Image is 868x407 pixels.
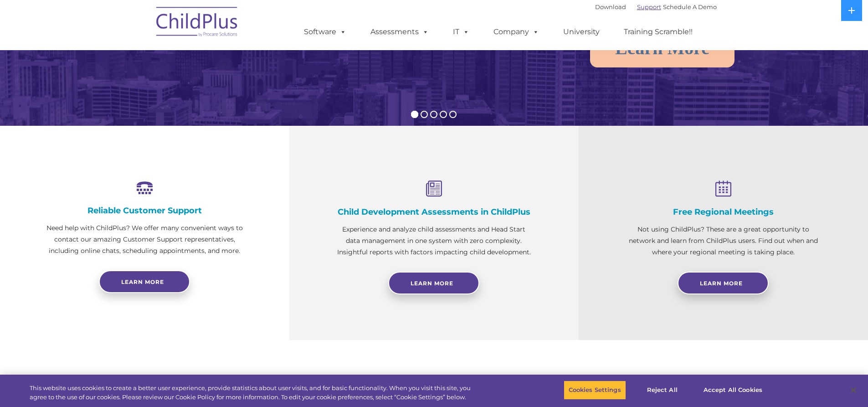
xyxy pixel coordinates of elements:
[361,23,438,41] a: Assessments
[127,98,165,104] span: Phone number
[637,3,661,10] a: Support
[121,278,164,285] span: Learn more
[30,384,478,402] div: This website uses cookies to create a better user experience, provide statistics about user visit...
[554,23,609,41] a: University
[595,3,717,10] font: |
[127,60,154,67] span: Last name
[46,206,244,216] h4: Reliable Customer Support
[335,207,533,217] h4: Child Development Assessments in ChildPlus
[843,380,863,400] button: Close
[46,222,244,257] p: Need help with ChildPlus? We offer many convenient ways to contact our amazing Customer Support r...
[388,272,479,294] a: Learn More
[99,270,190,293] a: Learn more
[663,3,717,10] a: Schedule A Demo
[444,23,478,41] a: IT
[700,280,743,287] span: Learn More
[615,23,702,41] a: Training Scramble!!
[484,23,548,41] a: Company
[699,381,767,400] button: Accept All Cookies
[678,272,769,294] a: Learn More
[624,224,822,258] p: Not using ChildPlus? These are a great opportunity to network and learn from ChildPlus users. Fin...
[152,0,243,46] img: ChildPlus by Procare Solutions
[595,3,626,10] a: Download
[634,381,691,400] button: Reject All
[335,224,533,258] p: Experience and analyze child assessments and Head Start data management in one system with zero c...
[295,23,355,41] a: Software
[624,207,822,217] h4: Free Regional Meetings
[564,381,626,400] button: Cookies Settings
[166,373,419,392] h3: The Latest News
[411,280,453,287] span: Learn More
